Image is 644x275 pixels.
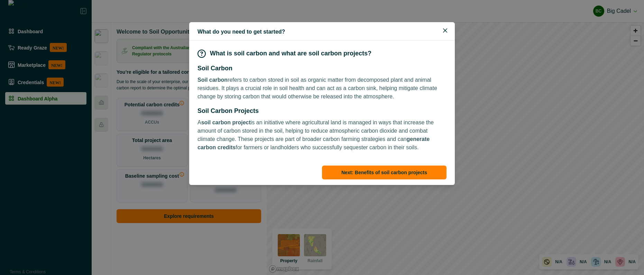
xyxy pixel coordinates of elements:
[197,64,447,73] p: Soil Carbon
[197,77,228,83] strong: Soil carbon
[440,25,451,36] button: Close
[197,106,447,116] p: Soil Carbon Projects
[322,166,447,179] button: Next: Benefits of soil carbon projects
[189,22,455,41] header: What do you need to get started?
[210,49,371,58] h3: What is soil carbon and what are soil carbon projects?
[201,119,251,125] strong: soil carbon project
[197,76,447,101] p: refers to carbon stored in soil as organic matter from decomposed plant and animal residues. It p...
[197,118,447,152] p: A is an initiative where agricultural land is managed in ways that increase the amount of carbon ...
